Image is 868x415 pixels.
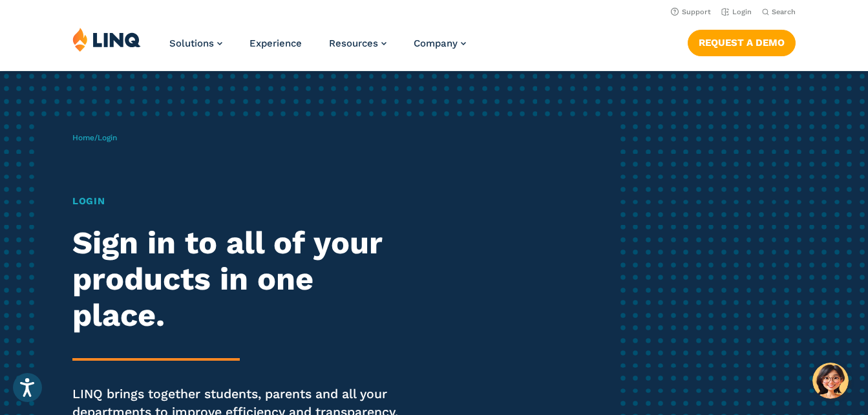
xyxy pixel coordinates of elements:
[414,37,466,49] a: Company
[169,27,466,70] nav: Primary Navigation
[72,133,117,142] span: /
[688,30,796,56] a: Request a Demo
[72,27,141,52] img: LINQ | K‑12 Software
[72,133,94,142] a: Home
[671,8,711,16] a: Support
[414,37,458,49] span: Company
[688,27,796,56] nav: Button Navigation
[72,225,407,333] h2: Sign in to all of your products in one place.
[249,37,302,49] a: Experience
[98,133,117,142] span: Login
[772,8,796,16] span: Search
[762,7,796,17] button: Open Search Bar
[329,37,386,49] a: Resources
[169,37,214,49] span: Solutions
[72,194,407,208] h1: Login
[169,37,222,49] a: Solutions
[329,37,378,49] span: Resources
[812,363,849,399] button: Hello, have a question? Let’s chat.
[721,8,752,16] a: Login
